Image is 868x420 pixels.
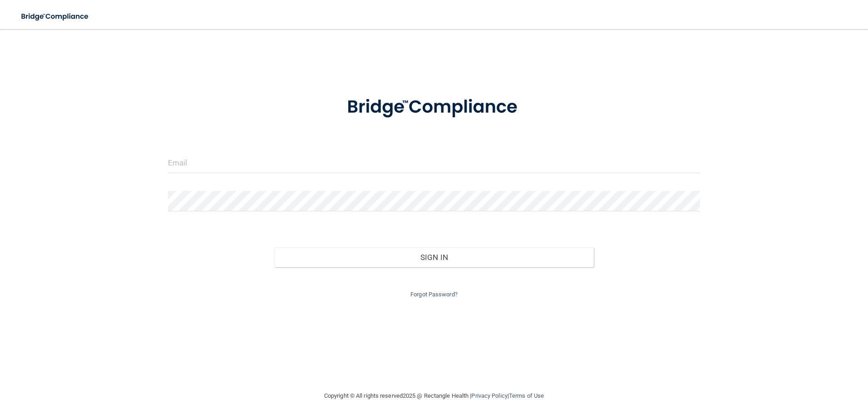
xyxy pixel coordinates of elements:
[168,153,700,173] input: Email
[471,392,507,399] a: Privacy Policy
[328,84,540,131] img: bridge_compliance_login_screen.278c3ca4.svg
[509,392,544,399] a: Terms of Use
[410,291,458,298] a: Forgot Password?
[14,7,97,26] img: bridge_compliance_login_screen.278c3ca4.svg
[274,247,594,267] button: Sign In
[268,381,600,410] div: Copyright © All rights reserved 2025 @ Rectangle Health | |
